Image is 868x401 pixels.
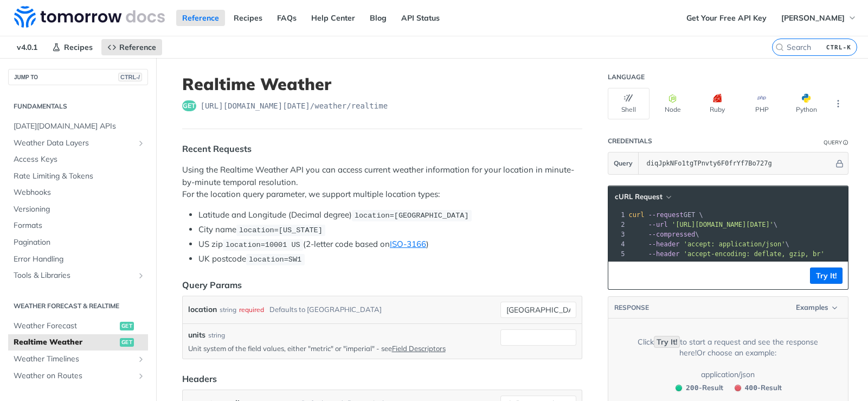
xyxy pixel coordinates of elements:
span: Access Keys [14,154,145,165]
div: 4 [608,239,627,249]
a: Realtime Weatherget [8,334,148,351]
span: get [120,322,134,330]
button: Show subpages for Tools & Libraries [137,271,145,280]
div: 1 [608,210,627,220]
span: [PERSON_NAME] [781,13,845,23]
a: Weather Forecastget [8,318,148,334]
button: Ruby [697,88,738,119]
a: ISO-3166 [390,239,426,249]
div: 5 [608,249,627,259]
li: Latitude and Longitude (Decimal degree) [198,209,582,221]
a: Reference [101,39,162,55]
div: Recent Requests [182,142,252,155]
span: get [120,338,134,347]
button: Node [652,88,694,119]
span: Rate Limiting & Tokens [14,171,145,182]
input: apikey [641,152,834,174]
span: --request [648,211,684,219]
button: PHP [741,88,783,119]
a: Weather Data LayersShow subpages for Weather Data Layers [8,135,148,151]
kbd: CTRL-K [824,42,854,53]
span: CTRL-/ [118,73,142,81]
a: Webhooks [8,184,148,201]
li: UK postcode [198,253,582,265]
button: More Languages [830,96,846,112]
button: RESPONSE [614,302,650,313]
a: Blog [364,10,393,26]
p: Using the Realtime Weather API you can access current weather information for your location in mi... [182,164,582,201]
button: Hide [834,158,845,169]
a: Recipes [228,10,268,26]
button: Examples [792,302,843,313]
li: US zip (2-letter code based on ) [198,238,582,251]
span: 'accept-encoding: deflate, gzip, br' [684,250,825,258]
span: Realtime Weather [14,337,117,348]
button: cURL Request [611,192,674,202]
span: --url [648,221,668,228]
span: Error Handling [14,254,145,265]
span: Pagination [14,237,145,248]
span: location=10001 US [226,241,300,249]
a: Weather TimelinesShow subpages for Weather Timelines [8,351,148,367]
span: \ [629,221,778,228]
button: Show subpages for Weather Data Layers [137,139,145,148]
button: Copy to clipboard [614,268,629,284]
span: 'accept: application/json' [684,240,786,248]
button: JUMP TOCTRL-/ [8,69,148,85]
span: location=SW1 [249,256,301,264]
code: Try It! [654,336,680,348]
span: https://api.tomorrow.io/v4/weather/realtime [201,100,388,111]
span: - Result [686,383,723,393]
div: Query [824,138,842,147]
span: 200 [676,385,682,391]
span: Weather Data Layers [14,138,134,149]
span: [DATE][DOMAIN_NAME] APIs [14,121,145,132]
span: 400 [735,385,741,391]
a: FAQs [271,10,303,26]
a: Tools & LibrariesShow subpages for Tools & Libraries [8,268,148,284]
span: Weather Forecast [14,321,117,332]
p: Unit system of the field values, either "metric" or "imperial" - see [188,343,496,353]
a: Versioning [8,201,148,218]
div: Credentials [608,137,652,145]
span: Weather on Routes [14,371,134,381]
a: Get Your Free API Key [680,10,773,26]
button: [PERSON_NAME] [775,10,863,26]
span: \ [629,240,789,248]
i: Information [843,140,848,145]
span: GET \ [629,211,703,219]
span: curl [629,211,645,219]
a: Field Descriptors [392,344,446,353]
button: Python [786,88,827,119]
span: cURL Request [615,192,663,201]
button: Try It! [810,268,843,284]
span: get [182,100,196,111]
a: Rate Limiting & Tokens [8,168,148,184]
span: Examples [796,302,828,313]
span: --header [648,240,680,248]
a: Weather on RoutesShow subpages for Weather on Routes [8,368,148,384]
a: Help Center [305,10,361,26]
button: Show subpages for Weather Timelines [137,355,145,364]
span: Versioning [14,204,145,215]
svg: More ellipsis [833,99,843,109]
button: Show subpages for Weather on Routes [137,372,145,380]
div: Headers [182,372,217,385]
span: Weather Timelines [14,354,134,365]
div: Click to start a request and see the response here! Or choose an example: [626,336,831,358]
span: --header [648,250,680,258]
button: 200200-Result [670,383,726,393]
a: [DATE][DOMAIN_NAME] APIs [8,118,148,135]
label: units [188,329,205,341]
span: Formats [14,220,145,231]
a: Error Handling [8,251,148,268]
h2: Weather Forecast & realtime [8,301,148,311]
button: Shell [608,88,650,119]
div: 3 [608,230,627,239]
span: - Result [745,383,782,393]
a: Formats [8,218,148,234]
span: location=[GEOGRAPHIC_DATA] [355,212,469,220]
span: 400 [745,384,757,392]
span: \ [629,231,699,238]
h1: Realtime Weather [182,74,582,94]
